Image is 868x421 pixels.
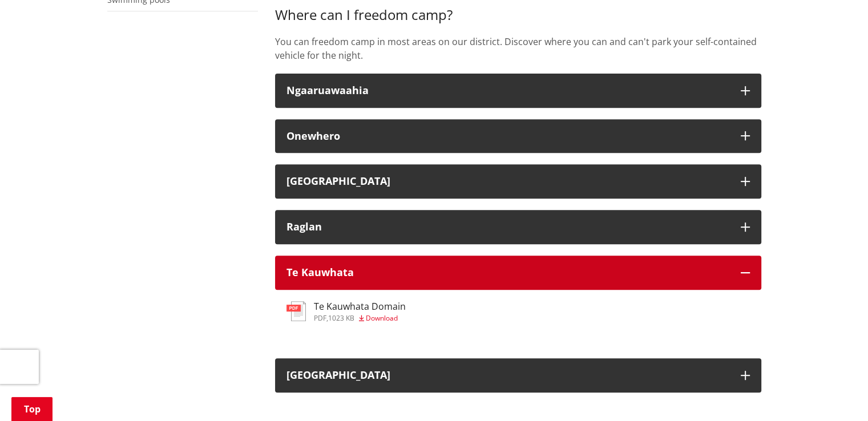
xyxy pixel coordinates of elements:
[275,210,761,244] button: Raglan
[314,313,326,323] span: pdf
[275,358,761,392] button: [GEOGRAPHIC_DATA]
[275,119,761,153] button: Onewhero
[275,35,761,62] p: You can freedom camp in most areas on our district. Discover where you can and can't park your se...
[286,267,729,278] div: Te Kauwhata
[366,313,398,323] span: Download
[314,315,406,322] div: ,
[314,301,406,312] h3: Te Kauwhata Domain
[286,221,729,233] div: Raglan
[286,131,729,142] div: Onewhero
[275,7,761,23] h3: Where can I freedom camp?
[286,85,729,96] div: Ngaaruawaahia
[328,313,354,323] span: 1023 KB
[286,176,729,187] div: [GEOGRAPHIC_DATA]
[275,74,761,108] button: Ngaaruawaahia
[286,301,306,321] img: document-pdf.svg
[815,373,857,414] iframe: Messenger Launcher
[275,164,761,199] button: [GEOGRAPHIC_DATA]
[286,301,406,322] a: Te Kauwhata Domain pdf,1023 KB Download
[11,397,53,421] a: Top
[275,256,761,290] button: Te Kauwhata
[286,370,729,381] div: [GEOGRAPHIC_DATA]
